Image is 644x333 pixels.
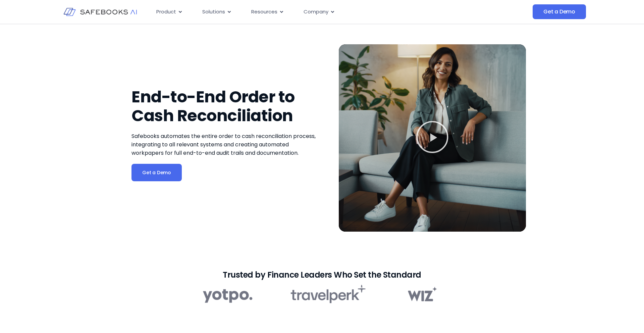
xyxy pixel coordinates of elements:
[543,8,575,15] span: Get a Demo
[203,283,441,305] img: Order-to-Cash 1
[533,4,586,19] a: Get a Demo
[156,8,176,16] span: Product
[131,164,182,181] a: Get a Demo
[223,272,421,278] h2: Trusted by Finance Leaders Who Set the Standard
[416,120,449,156] div: Play Video
[131,88,319,125] h1: End-to-End Order to Cash Reconciliation
[202,8,225,16] span: Solutions
[151,5,466,18] nav: Menu
[304,8,328,16] span: Company
[142,169,171,176] span: Get a Demo
[251,8,277,16] span: Resources
[131,132,316,157] span: Safebooks automates the entire order to cash reconciliation process, integrating to all relevant ...
[151,5,466,18] div: Menu Toggle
